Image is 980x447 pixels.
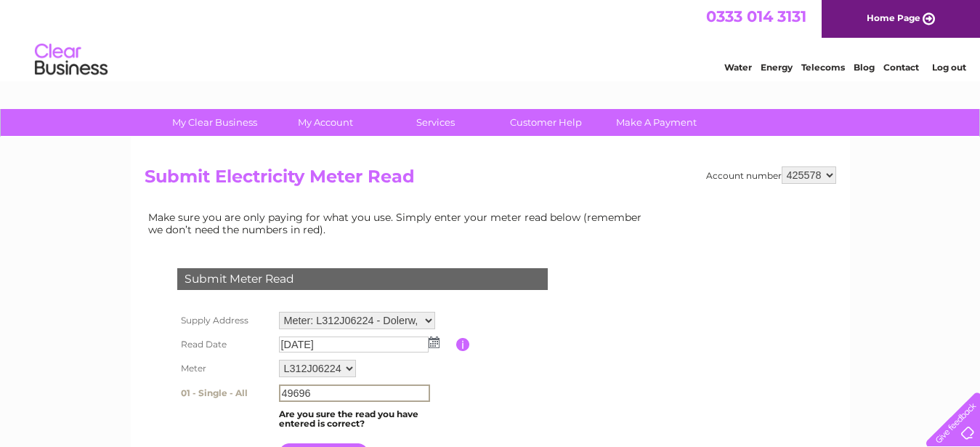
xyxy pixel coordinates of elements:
[596,109,716,136] a: Make A Payment
[456,338,470,351] input: Information
[275,406,456,433] td: Are you sure the read you have entered is correct?
[177,268,548,290] div: Submit Meter Read
[376,109,495,136] a: Services
[155,109,275,136] a: My Clear Business
[145,166,836,194] h2: Submit Electricity Meter Read
[145,208,653,238] td: Make sure you are only paying for what you use. Simply enter your meter read below (remember we d...
[147,8,834,71] div: Clear Business is a trading name of Verastar Limited (registered in [GEOGRAPHIC_DATA] No. 3667643...
[854,62,875,73] a: Blog
[174,356,275,381] th: Meter
[801,62,845,73] a: Telecoms
[174,381,275,406] th: 01 - Single - All
[429,337,440,348] img: ...
[932,62,966,73] a: Log out
[761,62,793,73] a: Energy
[174,308,275,333] th: Supply Address
[883,62,919,73] a: Contact
[174,333,275,356] th: Read Date
[706,7,806,25] a: 0333 014 3131
[265,109,385,136] a: My Account
[486,109,606,136] a: Customer Help
[724,62,752,73] a: Water
[706,166,836,184] div: Account number
[34,38,108,82] img: logo.png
